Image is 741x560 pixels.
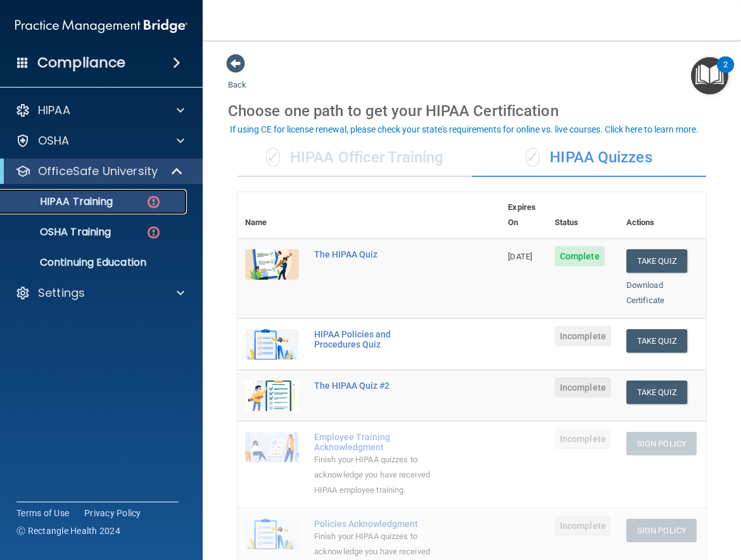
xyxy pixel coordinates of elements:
span: ✓ [526,148,540,167]
span: ✓ [266,148,280,167]
iframe: Drift Widget Chat Controller [678,472,726,521]
p: OfficeSafe University [38,164,158,179]
div: 2 [723,65,728,81]
a: HIPAA [15,103,184,118]
a: OfficeSafe University [15,164,184,179]
p: HIPAA [38,103,70,118]
button: Sign Policy [626,519,697,542]
div: The HIPAA Quiz #2 [314,381,437,391]
div: HIPAA Policies and Procedures Quiz [314,329,437,349]
span: Incomplete [555,516,611,536]
th: Actions [619,192,706,238]
div: Policies Acknowledgment [314,519,437,529]
th: Expires On [500,192,547,238]
img: danger-circle.6113f641.png [146,225,161,240]
button: Take Quiz [626,249,687,273]
div: The HIPAA Quiz [314,249,437,259]
th: Name [237,192,307,238]
p: Settings [38,285,85,301]
h4: Compliance [37,54,125,72]
button: Take Quiz [626,329,687,353]
span: Incomplete [555,429,611,449]
th: Status [547,192,619,238]
div: Finish your HIPAA quizzes to acknowledge you have received HIPAA employee training. [314,452,437,498]
span: [DATE] [508,252,532,261]
a: Back [228,65,246,89]
span: Incomplete [555,377,611,398]
button: Open Resource Center, 2 new notifications [691,57,728,94]
a: Terms of Use [16,507,69,519]
div: If using CE for license renewal, please check your state's requirements for online vs. live cours... [230,125,699,134]
a: Privacy Policy [84,507,141,519]
a: OSHA [15,133,184,148]
button: Take Quiz [626,381,687,404]
p: OSHA Training [8,226,111,238]
img: danger-circle.6113f641.png [146,194,161,210]
a: Settings [15,285,184,301]
img: PMB logo [15,13,187,39]
p: OSHA [38,133,70,148]
button: If using CE for license renewal, please check your state's requirements for online vs. live cours... [228,123,700,136]
p: Continuing Education [8,256,181,269]
div: HIPAA Quizzes [472,139,706,177]
div: HIPAA Officer Training [237,139,472,177]
span: Complete [555,246,605,266]
a: Download Certificate [626,280,664,305]
div: Employee Training Acknowledgment [314,432,437,452]
button: Sign Policy [626,432,697,455]
p: HIPAA Training [8,195,113,208]
div: Choose one path to get your HIPAA Certification [228,93,716,129]
span: Ⓒ Rectangle Health 2024 [16,524,120,537]
span: Incomplete [555,326,611,346]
